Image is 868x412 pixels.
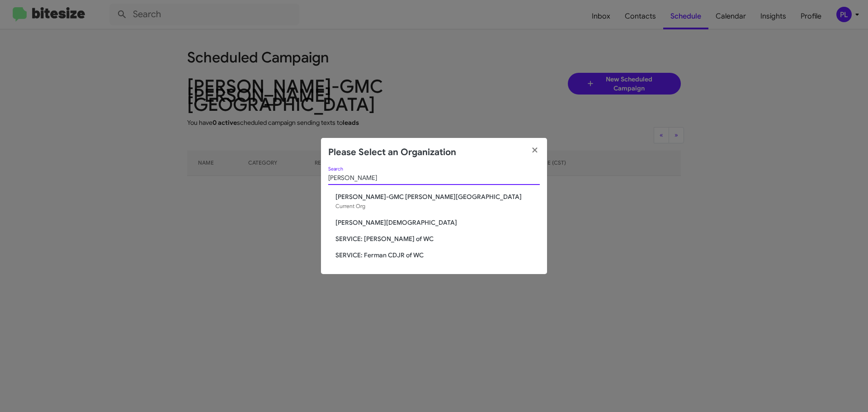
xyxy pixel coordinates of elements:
[335,192,540,201] span: [PERSON_NAME]-GMC [PERSON_NAME][GEOGRAPHIC_DATA]
[335,251,540,260] span: SERVICE: Ferman CDJR of WC
[335,218,540,227] span: [PERSON_NAME][DEMOGRAPHIC_DATA]
[335,234,540,243] span: SERVICE: [PERSON_NAME] of WC
[335,203,365,209] span: Current Org
[328,145,456,160] h2: Please Select an Organization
